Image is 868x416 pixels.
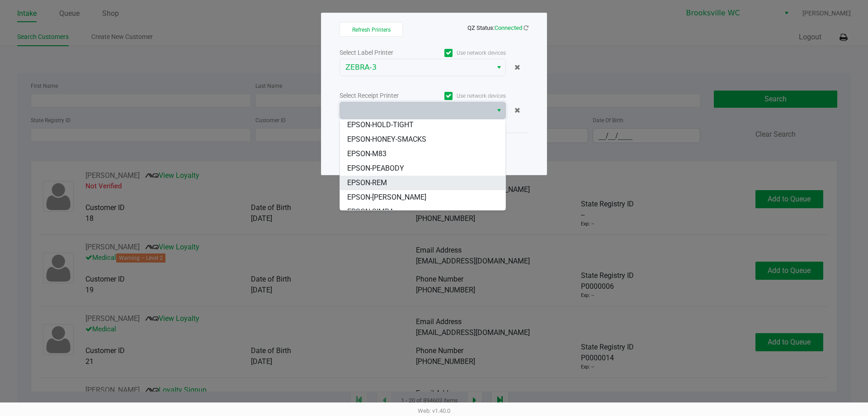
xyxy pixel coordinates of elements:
label: Use network devices [423,92,506,100]
span: EPSON-PEABODY [347,163,404,174]
span: EPSON-M83 [347,148,387,159]
span: QZ Status: [467,24,528,31]
span: EPSON-HOLD-TIGHT [347,120,414,130]
button: Refresh Printers [340,22,403,37]
span: Refresh Printers [352,27,391,33]
div: Select Label Printer [340,48,423,57]
button: Select [492,102,505,119]
span: EPSON-REM [347,177,387,188]
div: Select Receipt Printer [340,91,423,100]
span: EPSON-SIMBA [347,206,394,217]
button: Select [492,59,505,76]
span: Web: v1.40.0 [418,407,450,414]
span: EPSON-[PERSON_NAME] [347,192,426,203]
span: Connected [495,24,522,31]
span: ZEBRA-3 [345,62,487,73]
label: Use network devices [423,49,506,57]
span: EPSON-HONEY-SMACKS [347,134,426,145]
